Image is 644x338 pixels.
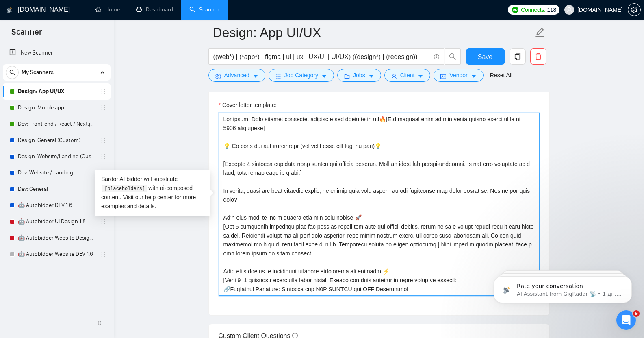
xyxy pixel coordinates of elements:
span: idcard [440,73,446,79]
span: My Scanners [22,64,54,81]
span: holder [100,218,106,225]
textarea: Cover letter template: [219,113,540,296]
input: Search Freelance Jobs... [213,52,430,62]
button: idcardVendorcaret-down [434,69,483,82]
a: 🤖 Autobidder Website Design 1.8 [18,230,95,246]
a: Reset All [490,71,512,80]
img: logo [7,4,13,17]
span: Connects: [521,5,545,14]
span: Save [478,52,492,62]
a: help center [145,194,173,201]
iframe: Intercom live chat [616,310,636,330]
a: homeHome [95,6,120,13]
iframe: Intercom notifications повідомлення [481,259,644,316]
span: double-left [97,319,105,327]
a: dashboardDashboard [136,6,173,13]
span: info-circle [434,54,439,59]
label: Cover letter template: [219,100,277,109]
span: bars [275,73,281,79]
a: New Scanner [9,45,104,61]
li: New Scanner [3,45,111,61]
code: [placeholders] [102,185,147,193]
a: Dev: Website / Landing [18,165,95,181]
span: setting [215,73,221,79]
span: caret-down [471,73,477,79]
span: edit [535,27,545,38]
a: 🤖 Autobidder Website DEV 1.6 [18,246,95,262]
span: caret-down [321,73,327,79]
span: holder [100,105,106,111]
a: Dev: Front-end / React / Next.js / WebGL / GSAP [18,116,95,132]
button: userClientcaret-down [384,69,431,82]
span: holder [100,153,106,160]
span: user [566,7,572,13]
span: Job Category [284,71,318,80]
input: Scanner name... [213,22,533,43]
span: Advanced [224,71,249,80]
button: search [6,66,19,79]
div: Sardor AI bidder will substitute with ai-composed content. Visit our for more examples and details. [95,170,210,216]
a: 🤖 Autobidder DEV 1.6 [18,197,95,214]
button: setting [628,3,641,16]
span: caret-down [253,73,258,79]
span: holder [100,251,106,257]
span: holder [100,88,106,95]
span: caret-down [369,73,374,79]
span: copy [510,53,525,60]
span: holder [100,235,106,241]
span: user [391,73,397,79]
span: holder [100,121,106,127]
span: folder [344,73,350,79]
span: holder [100,137,106,144]
button: folderJobscaret-down [337,69,381,82]
button: search [445,48,461,65]
a: Design: App UI/UX [18,83,95,100]
span: 118 [547,5,556,14]
button: barsJob Categorycaret-down [269,69,334,82]
a: Design: Mobile app [18,100,95,116]
button: copy [510,48,526,65]
span: Scanner [5,26,48,43]
span: Jobs [353,71,365,80]
span: setting [628,7,640,13]
a: setting [628,7,641,13]
a: searchScanner [189,6,219,13]
button: settingAdvancedcaret-down [208,69,265,82]
span: delete [531,53,546,60]
li: My Scanners [3,64,111,262]
a: Design: Website/Landing (Custom) [18,148,95,165]
a: 🤖 Autobidder UI Design 1.8 [18,214,95,230]
span: search [445,53,460,60]
span: search [6,70,18,75]
span: Vendor [449,71,467,80]
span: 9 [633,310,640,317]
button: Save [466,48,505,65]
span: caret-down [418,73,423,79]
img: upwork-logo.png [512,7,518,13]
a: Design: General (Custom) [18,132,95,148]
span: Client [400,71,415,80]
button: delete [530,48,546,65]
a: Dev: General [18,181,95,197]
